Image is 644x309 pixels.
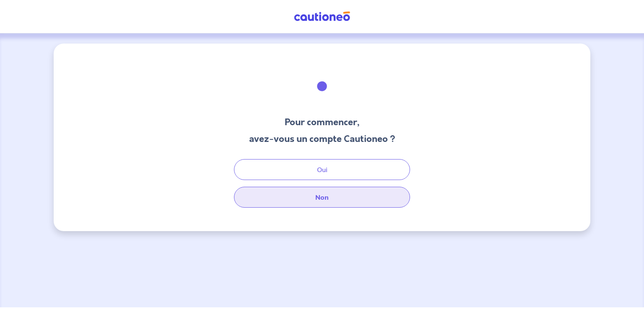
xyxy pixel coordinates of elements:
[249,116,395,129] h3: Pour commencer,
[291,11,353,22] img: Cautioneo
[234,187,410,208] button: Non
[234,159,410,180] button: Oui
[299,64,345,109] img: illu_welcome.svg
[249,132,395,146] h3: avez-vous un compte Cautioneo ?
